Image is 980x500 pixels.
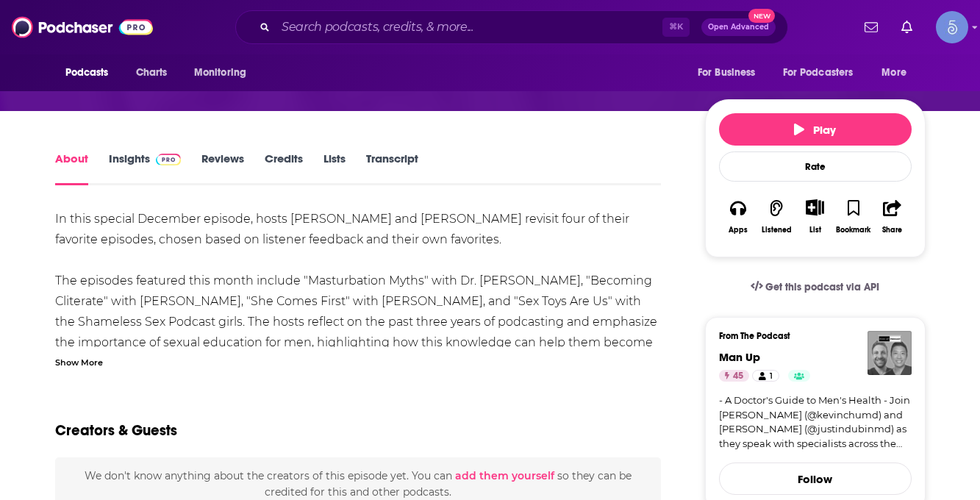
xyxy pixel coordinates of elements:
[719,151,912,182] div: Rate
[936,11,968,43] img: User Profile
[800,199,830,215] button: Show More Button
[719,393,912,451] a: - A Doctor's Guide to Men's Health - Join [PERSON_NAME] (@kevinchumd) and [PERSON_NAME] (@justind...
[65,63,109,83] span: Podcasts
[708,24,769,31] span: Open Advanced
[936,11,968,43] button: Show profile menu
[729,226,748,235] div: Apps
[757,190,795,243] button: Listened
[773,59,875,87] button: open menu
[323,151,346,185] a: Lists
[859,15,884,40] a: Show notifications dropdown
[12,13,153,41] img: Podchaser - Follow, Share and Rate Podcasts
[698,63,756,83] span: For Business
[873,190,911,243] button: Share
[936,11,968,43] span: Logged in as Spiral5-G1
[783,63,854,83] span: For Podcasters
[809,225,821,235] div: List
[795,190,834,243] div: Show More ButtonList
[55,421,177,440] h2: Creators & Guests
[836,226,870,235] div: Bookmark
[55,151,88,185] a: About
[366,151,418,185] a: Transcript
[871,59,925,87] button: open menu
[455,470,554,482] button: add them yourself
[265,151,303,185] a: Credits
[882,226,902,235] div: Share
[719,463,912,495] button: Follow
[739,269,892,305] a: Get this podcast via API
[719,370,749,382] a: 45
[733,369,743,384] span: 45
[762,226,792,235] div: Listened
[719,331,900,341] h3: From The Podcast
[201,151,244,185] a: Reviews
[834,190,873,243] button: Bookmark
[184,59,265,87] button: open menu
[126,59,176,87] a: Charts
[109,151,182,185] a: InsightsPodchaser Pro
[194,63,246,83] span: Monitoring
[765,281,879,293] span: Get this podcast via API
[881,63,906,83] span: More
[687,59,774,87] button: open menu
[770,369,773,384] span: 1
[719,190,757,243] button: Apps
[276,15,662,39] input: Search podcasts, credits, & more...
[85,469,632,499] span: We don't know anything about the creators of this episode yet . You can so they can be credited f...
[719,113,912,146] button: Play
[748,9,775,23] span: New
[868,331,912,375] img: Man Up
[55,209,662,456] div: In this special December episode, hosts [PERSON_NAME] and [PERSON_NAME] revisit four of their fav...
[794,123,836,137] span: Play
[701,18,776,36] button: Open AdvancedNew
[719,350,760,364] a: Man Up
[895,15,918,40] a: Show notifications dropdown
[156,154,182,165] img: Podchaser Pro
[136,63,168,83] span: Charts
[752,370,779,382] a: 1
[662,18,690,37] span: ⌘ K
[235,10,788,44] div: Search podcasts, credits, & more...
[55,59,128,87] button: open menu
